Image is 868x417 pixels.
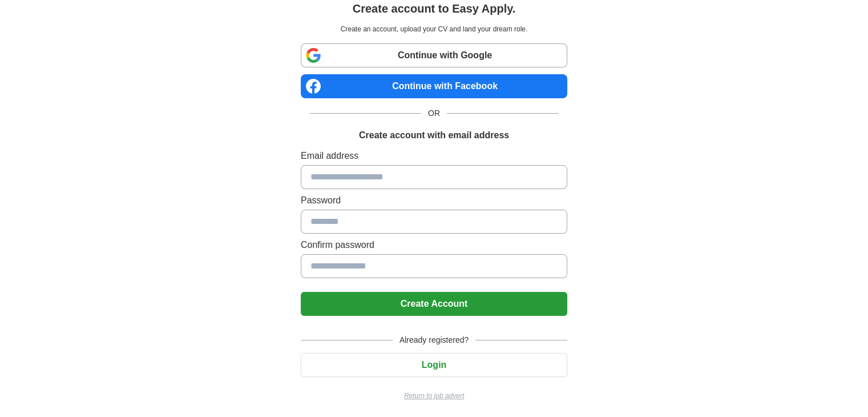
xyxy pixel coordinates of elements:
[301,74,567,98] a: Continue with Facebook
[301,391,567,401] a: Return to job advert
[301,360,567,370] a: Login
[303,24,565,34] p: Create an account, upload your CV and land your dream role.
[421,107,447,119] span: OR
[301,43,567,67] a: Continue with Google
[301,194,567,207] label: Password
[393,334,475,346] span: Already registered?
[359,129,509,142] h1: Create account with email address
[301,149,567,163] label: Email address
[301,292,567,316] button: Create Account
[301,353,567,377] button: Login
[301,238,567,252] label: Confirm password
